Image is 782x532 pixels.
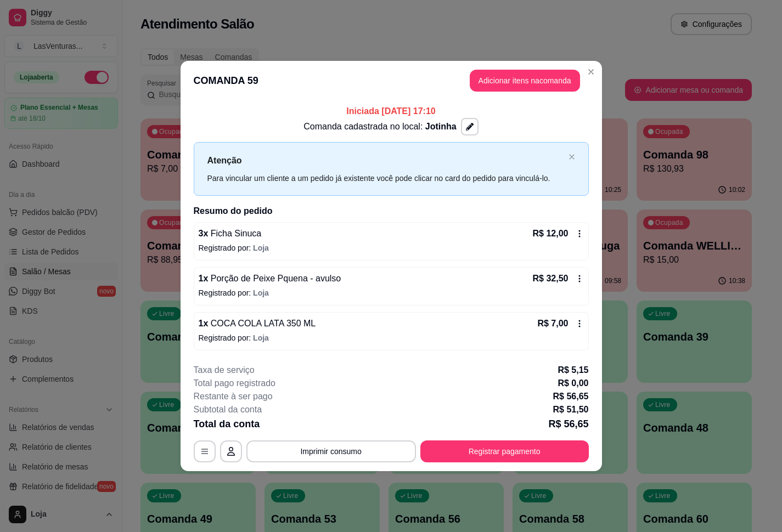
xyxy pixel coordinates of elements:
[303,120,456,133] p: Comanda cadastrada no local:
[208,274,341,283] span: Porção de Peixe Pquena - avulso
[246,440,416,462] button: Imprimir consumo
[208,229,261,238] span: Ficha Sinuca
[208,319,316,328] span: COCA COLA LATA 350 ML
[194,390,273,403] p: Restante à ser pago
[194,416,260,432] p: Total da conta
[420,440,589,462] button: Registrar pagamento
[533,227,569,240] p: R$ 12,00
[199,272,341,285] p: 1 x
[558,377,588,390] p: R$ 0,00
[533,272,569,285] p: R$ 32,50
[199,287,584,298] p: Registrado por:
[553,390,589,403] p: R$ 56,65
[253,244,269,252] span: Loja
[548,416,588,432] p: R$ 56,65
[207,172,564,184] div: Para vincular um cliente a um pedido já existente você pode clicar no card do pedido para vinculá...
[553,403,589,416] p: R$ 51,50
[199,242,584,253] p: Registrado por:
[558,364,588,377] p: R$ 5,15
[569,154,575,161] button: close
[582,63,600,81] button: Close
[199,317,316,330] p: 1 x
[207,154,564,167] p: Atenção
[194,403,262,416] p: Subtotal da conta
[199,332,584,343] p: Registrado por:
[253,288,269,297] span: Loja
[194,364,255,377] p: Taxa de serviço
[253,333,269,342] span: Loja
[537,317,568,330] p: R$ 7,00
[569,154,575,160] span: close
[181,61,602,100] header: COMANDA 59
[470,70,580,92] button: Adicionar itens nacomanda
[194,205,589,218] h2: Resumo do pedido
[199,227,262,240] p: 3 x
[425,122,457,131] span: Jotinha
[194,105,589,118] p: Iniciada [DATE] 17:10
[194,377,275,390] p: Total pago registrado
